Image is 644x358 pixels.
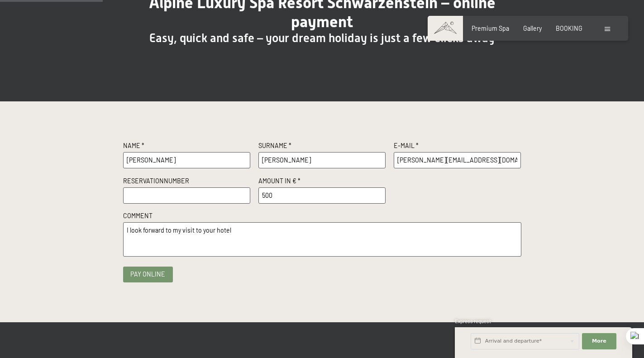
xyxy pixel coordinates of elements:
[123,141,251,152] label: Name *
[472,24,509,32] a: Premium Spa
[123,177,251,187] label: Reservationnumber
[123,211,521,222] label: Comment
[394,141,521,152] label: E-Mail *
[582,333,616,349] button: More
[556,24,582,32] a: BOOKING
[592,338,606,345] span: More
[455,318,491,324] span: Express request
[123,267,173,282] button: Pay online
[523,24,542,32] a: Gallery
[258,177,386,187] label: Amount in € *
[149,31,495,45] span: Easy, quick and safe – your dream holiday is just a few clicks away
[258,141,386,152] label: Surname *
